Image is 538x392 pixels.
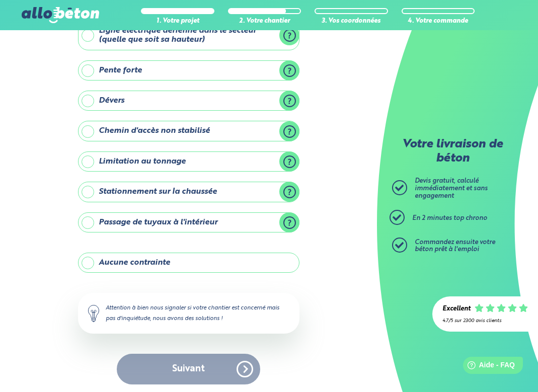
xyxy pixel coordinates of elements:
div: 4. Votre commande [402,18,475,25]
div: 1. Votre projet [141,18,214,25]
label: Limitation au tonnage [78,151,299,172]
label: Chemin d'accès non stabilisé [78,121,299,141]
label: Stationnement sur la chaussée [78,182,299,202]
iframe: Help widget launcher [448,353,527,381]
div: 2. Votre chantier [228,18,301,25]
img: allobéton [22,7,99,23]
div: Attention à bien nous signaler si votre chantier est concerné mais pas d'inquiétude, nous avons d... [78,293,299,333]
div: 3. Vos coordonnées [315,18,388,25]
label: Pente forte [78,60,299,81]
label: Dévers [78,91,299,111]
label: Ligne électrique aérienne dans le secteur (quelle que soit sa hauteur) [78,21,299,50]
label: Passage de tuyaux à l'intérieur [78,212,299,232]
label: Aucune contrainte [78,253,299,273]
